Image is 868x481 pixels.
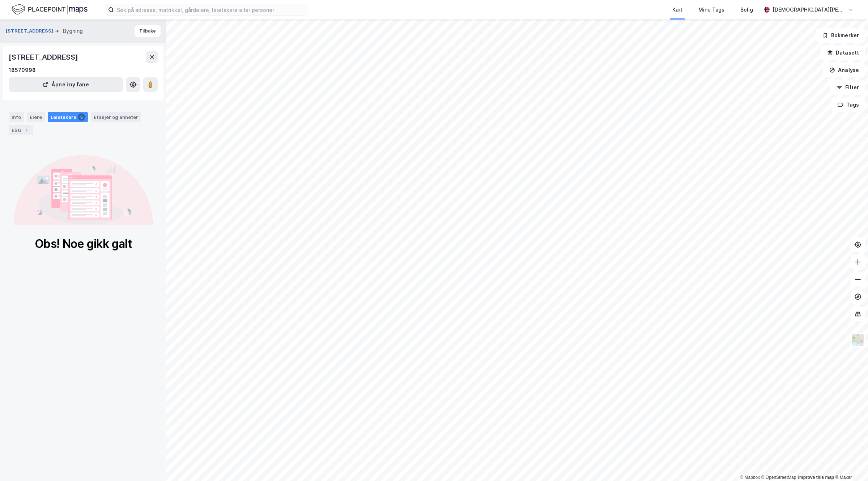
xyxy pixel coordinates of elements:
div: [STREET_ADDRESS] [9,51,80,63]
a: Mapbox [740,475,760,480]
div: [DEMOGRAPHIC_DATA][PERSON_NAME] [773,5,845,14]
div: Bygning [63,27,83,35]
div: 18570998 [9,66,36,74]
div: Etasjer og enheter [94,114,138,120]
iframe: Chat Widget [832,446,868,481]
button: Analyse [823,63,865,77]
img: logo.f888ab2527a4732fd821a326f86c7f29.svg [12,3,88,16]
div: Leietakere [48,112,88,122]
button: Datasett [821,46,865,60]
div: ESG [9,125,33,135]
button: Åpne i ny fane [9,77,123,92]
div: 5 [78,113,85,121]
button: Tilbake [135,25,161,37]
div: 1 [23,126,30,134]
img: Z [851,333,865,347]
div: Mine Tags [698,5,724,14]
div: Eiere [27,112,45,122]
a: OpenStreetMap [761,475,796,480]
button: Tags [831,98,865,112]
button: Bokmerker [816,28,865,43]
button: Filter [830,80,865,95]
button: [STREET_ADDRESS] [6,27,55,35]
div: Obs! Noe gikk galt [35,237,132,251]
div: Bolig [740,5,753,14]
div: Kart [672,5,682,14]
a: Improve this map [798,475,834,480]
div: Info [9,112,24,122]
input: Søk på adresse, matrikkel, gårdeiere, leietakere eller personer [114,4,307,15]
